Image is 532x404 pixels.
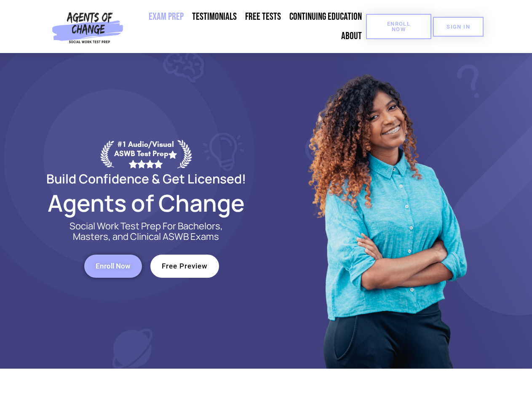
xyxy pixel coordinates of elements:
a: Free Tests [241,7,285,27]
div: #1 Audio/Visual ASWB Test Prep [114,140,177,168]
a: About [337,27,366,46]
a: Exam Prep [144,7,188,27]
h2: Agents of Change [26,193,266,213]
p: Social Work Test Prep For Bachelors, Masters, and Clinical ASWB Exams [60,221,233,242]
span: Free Preview [162,263,208,270]
a: Free Preview [150,255,219,278]
h2: Build Confidence & Get Licensed! [26,173,266,185]
span: Enroll Now [96,263,131,270]
a: SIGN IN [433,17,484,37]
span: Enroll Now [380,21,418,32]
a: Enroll Now [84,255,142,278]
img: Website Image 1 (1) [302,53,471,369]
span: SIGN IN [446,24,470,29]
nav: Menu [127,7,366,46]
a: Continuing Education [285,7,366,27]
a: Enroll Now [366,14,431,39]
a: Testimonials [188,7,241,27]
